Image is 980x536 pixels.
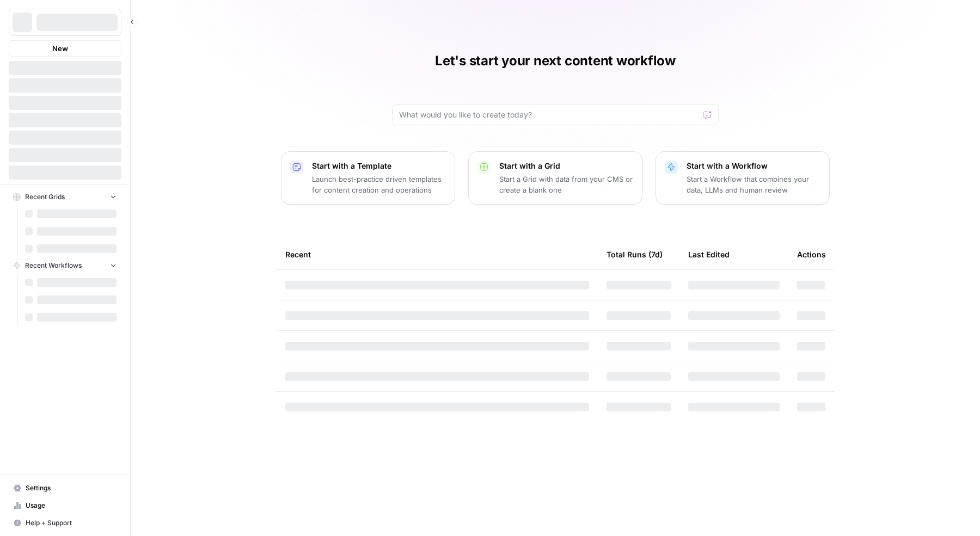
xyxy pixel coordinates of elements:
button: Recent Workflows [9,257,121,274]
p: Start with a Workflow [687,161,820,171]
a: Settings [9,479,121,497]
button: Recent Grids [9,189,121,205]
div: Actions [797,239,826,269]
a: Usage [9,497,121,514]
span: Settings [26,483,117,493]
button: Start with a TemplateLaunch best-practice driven templates for content creation and operations [281,151,455,205]
p: Start with a Template [312,161,446,171]
span: New [52,43,68,54]
p: Start a Grid with data from your CMS or create a blank one [499,174,633,195]
p: Start a Workflow that combines your data, LLMs and human review [687,174,820,195]
div: Total Runs (7d) [607,239,663,269]
div: Recent [285,239,589,269]
span: Recent Grids [25,192,65,202]
input: What would you like to create today? [399,109,699,120]
span: Help + Support [26,518,117,528]
span: Usage [26,501,117,510]
button: Start with a WorkflowStart a Workflow that combines your data, LLMs and human review [656,151,830,205]
h1: Let's start your next content workflow [435,52,676,70]
span: Recent Workflows [25,261,82,270]
div: Last Edited [688,239,730,269]
button: Help + Support [9,514,121,532]
p: Start with a Grid [499,161,633,171]
button: New [9,40,121,57]
p: Launch best-practice driven templates for content creation and operations [312,174,446,195]
button: Start with a GridStart a Grid with data from your CMS or create a blank one [468,151,642,205]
